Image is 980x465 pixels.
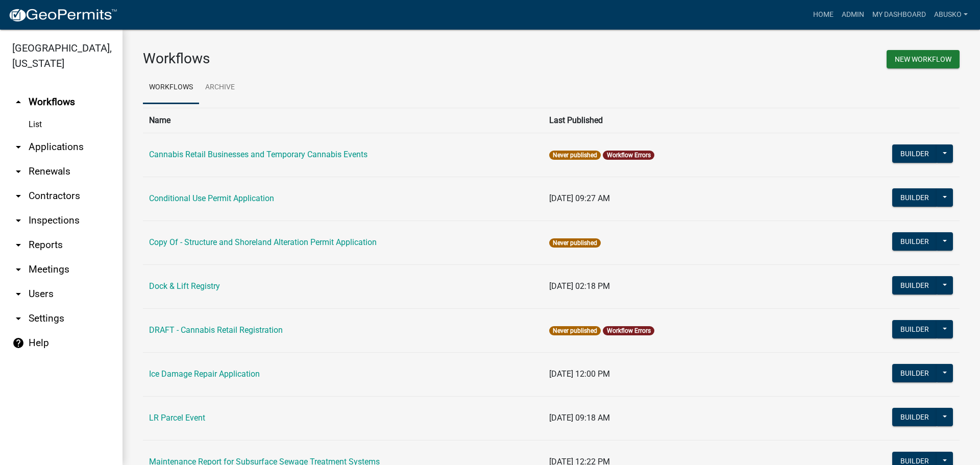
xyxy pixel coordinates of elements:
a: Dock & Lift Registry [149,281,220,291]
span: [DATE] 09:18 AM [549,413,610,423]
i: arrow_drop_down [12,239,24,251]
button: New Workflow [887,50,960,68]
th: Name [143,108,543,133]
span: [DATE] 09:27 AM [549,193,610,203]
button: Builder [892,320,937,338]
a: Workflow Errors [607,152,651,159]
a: Conditional Use Permit Application [149,193,274,203]
i: arrow_drop_down [12,288,24,300]
a: Workflows [143,71,199,104]
span: [DATE] 12:00 PM [549,369,610,379]
i: arrow_drop_down [12,165,24,178]
i: arrow_drop_down [12,312,24,325]
button: Builder [892,364,937,382]
button: Builder [892,408,937,426]
a: Copy Of - Structure and Shoreland Alteration Permit Application [149,237,377,247]
span: Never published [549,151,601,160]
a: My Dashboard [868,5,930,25]
a: DRAFT - Cannabis Retail Registration [149,325,283,335]
span: Never published [549,326,601,335]
span: Never published [549,238,601,248]
i: arrow_drop_down [12,141,24,153]
button: Builder [892,188,937,207]
i: arrow_drop_down [12,263,24,276]
a: Home [809,5,838,25]
i: arrow_drop_up [12,96,24,108]
i: arrow_drop_down [12,190,24,202]
i: help [12,337,24,349]
a: Ice Damage Repair Application [149,369,260,379]
a: Cannabis Retail Businesses and Temporary Cannabis Events [149,150,367,159]
span: [DATE] 02:18 PM [549,281,610,291]
h3: Workflows [143,50,544,67]
button: Builder [892,232,937,251]
a: LR Parcel Event [149,413,205,423]
button: Builder [892,276,937,295]
a: abusko [930,5,972,25]
a: Archive [199,71,241,104]
button: Builder [892,144,937,163]
th: Last Published [543,108,840,133]
a: Workflow Errors [607,327,651,334]
i: arrow_drop_down [12,214,24,227]
a: Admin [838,5,868,25]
